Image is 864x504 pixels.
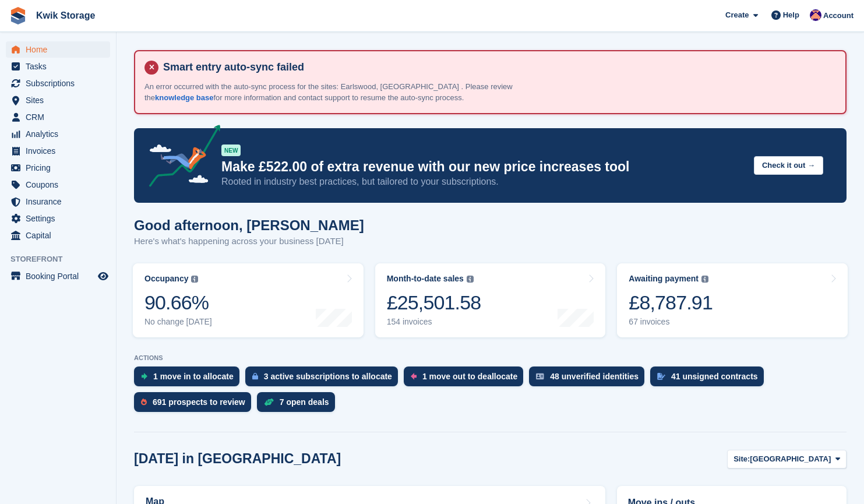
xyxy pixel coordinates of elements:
[404,366,529,392] a: 1 move out to deallocate
[26,75,96,91] span: Subscriptions
[139,125,221,191] img: price-adjustments-announcement-icon-8257ccfd72463d97f412b2fc003d46551f7dbcb40ab6d574587a9cd5c0d94...
[245,366,404,392] a: 3 active subscriptions to allocate
[31,6,100,25] a: Kwik Storage
[191,276,198,283] img: icon-info-grey-7440780725fd019a000dd9b08b2336e03edf1995a4989e88bcd33f0948082b44.svg
[144,274,188,284] div: Occupancy
[134,235,364,248] p: Here's what's happening across your business [DATE]
[134,392,257,418] a: 691 prospects to review
[134,217,364,233] h1: Good afternoon, [PERSON_NAME]
[6,160,110,176] a: menu
[141,373,147,380] img: move_ins_to_allocate_icon-fdf77a2bb77ea45bf5b3d319d69a93e2d87916cf1d5bf7949dd705db3b84f3ca.svg
[671,372,758,381] div: 41 unsigned contracts
[701,276,708,283] img: icon-info-grey-7440780725fd019a000dd9b08b2336e03edf1995a4989e88bcd33f0948082b44.svg
[6,58,110,75] a: menu
[657,373,665,380] img: contract_signature_icon-13c848040528278c33f63329250d36e43548de30e8caae1d1a13099fd9432cc5.svg
[725,9,749,21] span: Create
[26,160,96,176] span: Pricing
[629,274,699,284] div: Awaiting payment
[144,291,212,315] div: 90.66%
[6,92,110,108] a: menu
[158,61,836,74] h4: Smart entry auto-sync failed
[26,193,96,210] span: Insurance
[153,372,234,381] div: 1 move in to allocate
[221,144,241,156] div: NEW
[536,373,544,380] img: verify_identity-adf6edd0f0f0b5bbfe63781bf79b02c33cf7c696d77639b501bdc392416b5a36.svg
[96,269,110,283] a: Preview store
[26,177,96,193] span: Coupons
[387,291,481,315] div: £25,501.58
[133,263,364,337] a: Occupancy 90.66% No change [DATE]
[550,372,639,381] div: 48 unverified identities
[264,398,274,406] img: deal-1b604bf984904fb50ccaf53a9ad4b4a5d6e5aea283cecdc64d6e3604feb123c2.svg
[650,366,770,392] a: 41 unsigned contracts
[134,366,245,392] a: 1 move in to allocate
[750,453,831,465] span: [GEOGRAPHIC_DATA]
[727,450,847,469] button: Site: [GEOGRAPHIC_DATA]
[264,372,392,381] div: 3 active subscriptions to allocate
[141,399,147,406] img: prospect-51fa495bee0391a8d652442698ab0144808aea92771e9ea1ae160a38d050c398.svg
[629,291,713,315] div: £8,787.91
[783,9,799,21] span: Help
[617,263,848,337] a: Awaiting payment £8,787.91 67 invoices
[629,317,713,327] div: 67 invoices
[26,126,96,142] span: Analytics
[153,397,245,407] div: 691 prospects to review
[257,392,341,418] a: 7 open deals
[733,453,750,465] span: Site:
[823,10,854,22] span: Account
[221,158,745,175] p: Make £522.00 of extra revenue with our new price increases tool
[387,317,481,327] div: 154 invoices
[26,227,96,244] span: Capital
[134,451,341,467] h2: [DATE] in [GEOGRAPHIC_DATA]
[411,373,417,380] img: move_outs_to_deallocate_icon-f764333ba52eb49d3ac5e1228854f67142a1ed5810a6f6cc68b1a99e826820c5.svg
[26,109,96,125] span: CRM
[26,210,96,227] span: Settings
[10,253,116,265] span: Storefront
[810,9,821,21] img: Jade Stanley
[6,41,110,58] a: menu
[6,109,110,125] a: menu
[26,58,96,75] span: Tasks
[422,372,517,381] div: 1 move out to deallocate
[144,81,552,104] p: An error occurred with the auto-sync process for the sites: Earlswood, [GEOGRAPHIC_DATA] . Please...
[155,93,213,102] a: knowledge base
[26,92,96,108] span: Sites
[6,75,110,91] a: menu
[280,397,329,407] div: 7 open deals
[26,143,96,159] span: Invoices
[387,274,464,284] div: Month-to-date sales
[6,126,110,142] a: menu
[252,372,258,380] img: active_subscription_to_allocate_icon-d502201f5373d7db506a760aba3b589e785aa758c864c3986d89f69b8ff3...
[6,210,110,227] a: menu
[6,177,110,193] a: menu
[26,41,96,58] span: Home
[6,227,110,244] a: menu
[26,268,96,284] span: Booking Portal
[467,276,474,283] img: icon-info-grey-7440780725fd019a000dd9b08b2336e03edf1995a4989e88bcd33f0948082b44.svg
[375,263,606,337] a: Month-to-date sales £25,501.58 154 invoices
[6,143,110,159] a: menu
[134,354,847,362] p: ACTIONS
[6,268,110,284] a: menu
[6,193,110,210] a: menu
[221,175,745,188] p: Rooted in industry best practices, but tailored to your subscriptions.
[754,156,823,175] button: Check it out →
[529,366,650,392] a: 48 unverified identities
[144,317,212,327] div: No change [DATE]
[9,7,27,24] img: stora-icon-8386f47178a22dfd0bd8f6a31ec36ba5ce8667c1dd55bd0f319d3a0aa187defe.svg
